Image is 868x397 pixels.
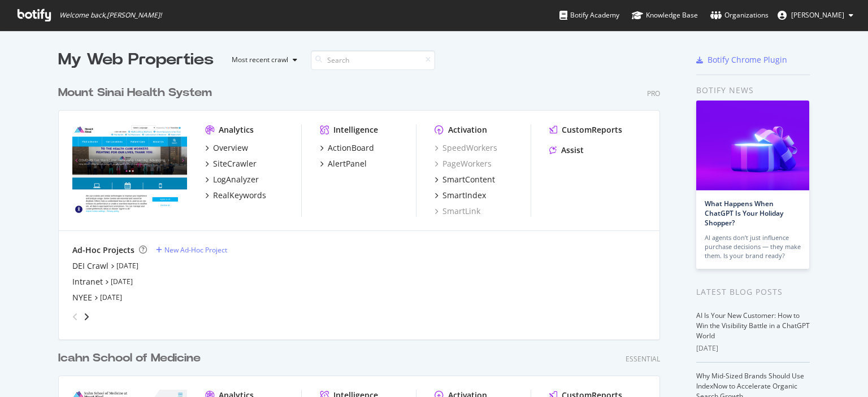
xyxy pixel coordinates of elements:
[111,277,133,286] a: [DATE]
[559,10,619,21] div: Botify Academy
[435,206,480,217] a: SmartLink
[320,158,367,169] a: AlertPanel
[205,190,266,201] a: RealKeywords
[232,56,288,63] div: Most recent crawl
[708,54,787,66] div: Botify Chrome Plugin
[58,85,212,101] div: Mount Sinai Health System
[68,308,83,326] div: angle-left
[333,124,378,136] div: Intelligence
[696,286,810,298] div: Latest Blog Posts
[696,343,810,354] div: [DATE]
[435,190,486,201] a: SmartIndex
[632,10,698,21] div: Knowledge Base
[647,89,660,98] div: Pro
[223,51,302,69] button: Most recent crawl
[205,142,248,154] a: Overview
[72,260,108,272] a: DEI Crawl
[442,190,486,201] div: SmartIndex
[626,354,660,364] div: Essential
[116,261,138,271] a: [DATE]
[705,199,783,228] a: What Happens When ChatGPT Is Your Holiday Shopper?
[328,142,374,154] div: ActionBoard
[311,50,435,70] input: Search
[442,174,495,185] div: SmartContent
[696,311,810,341] a: AI Is Your New Customer: How to Win the Visibility Battle in a ChatGPT World
[435,158,492,169] a: PageWorkers
[561,145,584,156] div: Assist
[549,124,622,136] a: CustomReports
[448,124,487,136] div: Activation
[791,10,844,20] span: Kenneth Domingo
[83,311,90,322] div: angle-right
[219,124,254,136] div: Analytics
[696,84,810,97] div: Botify news
[562,124,622,136] div: CustomReports
[696,101,809,190] img: What Happens When ChatGPT Is Your Holiday Shopper?
[328,158,367,169] div: AlertPanel
[156,245,227,255] a: New Ad-Hoc Project
[705,233,801,260] div: AI agents don’t just influence purchase decisions — they make them. Is your brand ready?
[435,142,497,154] a: SpeedWorkers
[696,54,787,66] a: Botify Chrome Plugin
[58,350,205,367] a: Icahn School of Medicine
[435,174,495,185] a: SmartContent
[72,276,103,287] a: Intranet
[213,142,248,154] div: Overview
[213,158,257,169] div: SiteCrawler
[72,124,187,216] img: mountsinai.org
[58,350,201,367] div: Icahn School of Medicine
[100,293,122,302] a: [DATE]
[58,49,214,71] div: My Web Properties
[710,10,769,21] div: Organizations
[213,174,259,185] div: LogAnalyzer
[72,292,92,303] a: NYEE
[205,158,257,169] a: SiteCrawler
[58,85,216,101] a: Mount Sinai Health System
[549,145,584,156] a: Assist
[72,245,134,256] div: Ad-Hoc Projects
[205,174,259,185] a: LogAnalyzer
[59,11,162,20] span: Welcome back, [PERSON_NAME] !
[769,6,862,24] button: [PERSON_NAME]
[213,190,266,201] div: RealKeywords
[320,142,374,154] a: ActionBoard
[164,245,227,255] div: New Ad-Hoc Project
